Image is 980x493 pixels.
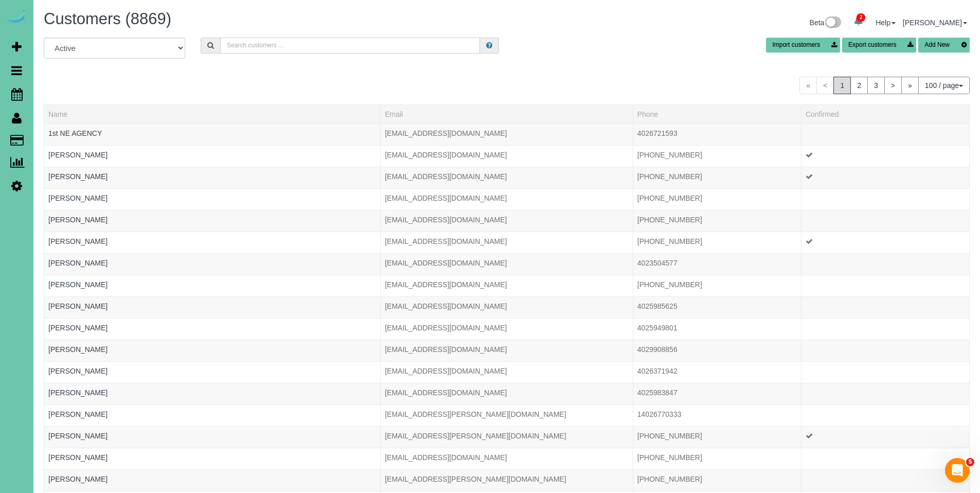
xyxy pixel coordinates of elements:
td: Email [381,296,633,318]
td: Name [44,188,381,210]
td: Name [44,318,381,340]
button: 100 / page [918,77,970,94]
div: Tags [48,138,376,141]
div: Tags [48,376,376,379]
span: « [799,77,817,94]
a: [PERSON_NAME] [48,453,108,462]
a: 2 [850,77,868,94]
div: Tags [48,355,376,357]
td: Email [381,469,633,491]
td: Name [44,469,381,491]
span: 5 [966,458,974,466]
td: Confirmed [801,232,969,253]
th: Name [44,104,381,124]
td: Name [44,167,381,188]
nav: Pagination navigation [799,77,970,94]
td: Email [381,426,633,448]
td: Phone [633,232,801,253]
td: Confirmed [801,340,969,361]
div: Tags [48,268,376,271]
td: Phone [633,404,801,426]
td: Name [44,124,381,145]
td: Phone [633,124,801,145]
div: Tags [48,225,376,227]
td: Email [381,253,633,275]
td: Confirmed [801,275,969,296]
td: Phone [633,448,801,469]
td: Email [381,210,633,232]
td: Name [44,448,381,469]
a: 2 [848,10,868,33]
td: Email [381,361,633,383]
td: Phone [633,167,801,188]
td: Name [44,275,381,296]
td: Email [381,383,633,404]
span: < [816,77,834,94]
td: Confirmed [801,404,969,426]
span: Customers (8869) [44,10,171,28]
td: Name [44,404,381,426]
td: Phone [633,188,801,210]
a: > [884,77,902,94]
td: Phone [633,145,801,167]
td: Confirmed [801,448,969,469]
td: Email [381,275,633,296]
td: Phone [633,275,801,296]
div: Tags [48,160,376,163]
span: 2 [857,13,865,22]
td: Email [381,404,633,426]
td: Phone [633,210,801,232]
a: 3 [867,77,885,94]
td: Name [44,426,381,448]
td: Email [381,318,633,340]
td: Confirmed [801,383,969,404]
td: Name [44,145,381,167]
td: Email [381,145,633,167]
td: Email [381,232,633,253]
img: Automaid Logo [6,10,27,25]
td: Confirmed [801,253,969,275]
a: [PERSON_NAME] [48,237,108,245]
td: Confirmed [801,296,969,318]
div: Tags [48,290,376,292]
td: Name [44,383,381,404]
a: [PERSON_NAME] [903,19,967,27]
td: Phone [633,426,801,448]
td: Phone [633,253,801,275]
a: [PERSON_NAME] [48,194,108,202]
a: [PERSON_NAME] [48,367,108,375]
td: Name [44,253,381,275]
td: Phone [633,361,801,383]
button: Add New [918,38,970,52]
a: [PERSON_NAME] [48,280,108,289]
th: Confirmed [801,104,969,124]
td: Phone [633,318,801,340]
a: [PERSON_NAME] [48,389,108,397]
a: [PERSON_NAME] [48,475,108,483]
a: Beta [810,19,842,27]
a: 1st NE AGENCY [48,129,102,137]
td: Name [44,340,381,361]
div: Tags [48,246,376,249]
td: Confirmed [801,167,969,188]
div: Tags [48,311,376,314]
a: Help [876,19,896,27]
img: New interface [824,16,841,30]
div: Tags [48,333,376,336]
td: Phone [633,296,801,318]
div: Tags [48,182,376,184]
td: Email [381,340,633,361]
a: [PERSON_NAME] [48,172,108,181]
td: Phone [633,383,801,404]
span: 1 [833,77,851,94]
a: [PERSON_NAME] [48,324,108,332]
td: Confirmed [801,361,969,383]
a: » [901,77,919,94]
div: Tags [48,484,376,487]
td: Confirmed [801,124,969,145]
td: Name [44,210,381,232]
div: Tags [48,203,376,206]
a: [PERSON_NAME] [48,302,108,310]
div: Tags [48,398,376,400]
